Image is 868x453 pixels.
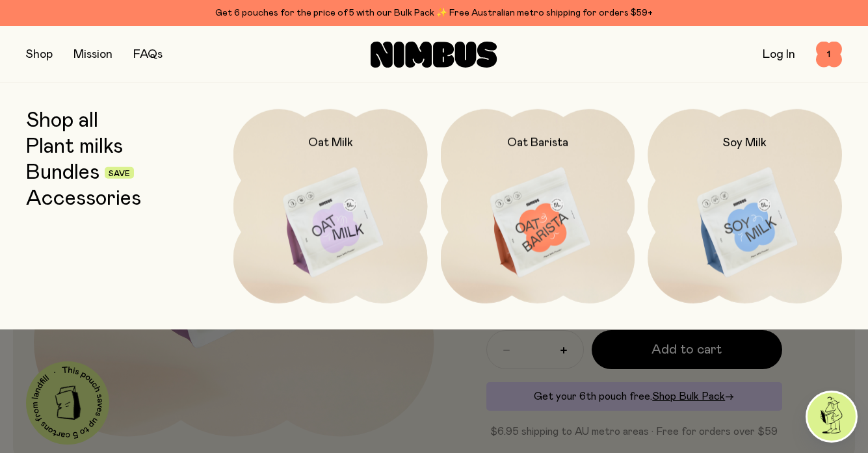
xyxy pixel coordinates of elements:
div: Domain Overview [49,77,116,85]
h2: Soy Milk [723,135,767,151]
a: Log In [763,49,795,60]
div: Keywords by Traffic [144,77,219,85]
a: Oat Milk [233,109,428,304]
a: Accessories [26,187,141,211]
a: FAQs [133,49,163,60]
a: Bundles [26,161,99,185]
a: Shop all [26,109,98,133]
h2: Oat Milk [308,135,353,151]
button: 1 [816,42,842,68]
img: website_grey.svg [21,34,31,44]
div: Get 6 pouches for the price of 5 with our Bulk Pack ✨ Free Australian metro shipping for orders $59+ [26,5,842,21]
img: logo_orange.svg [21,21,31,31]
div: Domain: [DOMAIN_NAME] [34,34,143,44]
img: tab_domain_overview_orange.svg [35,75,46,86]
a: Soy Milk [648,109,842,304]
h2: Oat Barista [507,135,568,151]
span: Save [109,170,130,177]
div: v 4.0.25 [36,21,64,31]
img: agent [808,393,856,441]
a: Mission [73,49,112,60]
a: Plant milks [26,135,123,159]
a: Oat Barista [441,109,635,304]
img: tab_keywords_by_traffic_grey.svg [129,75,140,86]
